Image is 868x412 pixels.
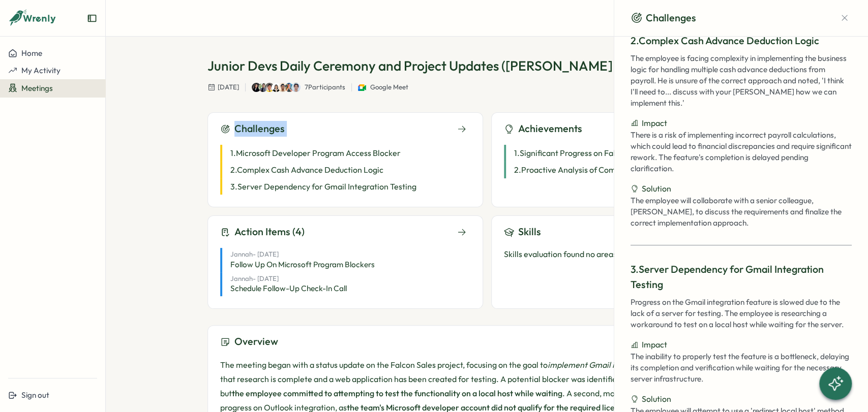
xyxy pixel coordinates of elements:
p: 2. Complex Cash Advance Deduction Logic [631,33,852,49]
span: Impact [642,338,667,351]
a: Neil David [261,83,270,92]
img: Marvin [265,83,274,92]
p: The employee is facing complexity in implementing the business logic for handling multiple cash a... [631,53,852,109]
p: The inability to properly test the feature is a bottleneck, delaying its completion and verificat... [631,351,852,385]
p: 2 . Proactive Analysis of Complex Payroll Logic [514,164,679,176]
h1: Junior Devs Daily Ceremony and Project Updates ([PERSON_NAME] and [PERSON_NAME]) [207,57,752,75]
span: Follow Up on Microsoft Program Blockers [230,259,375,270]
span: Jannah - [DATE] [230,250,387,259]
h3: Challenges [234,121,285,137]
p: 1 . Significant Progress on Falcon Gmail Integration [514,147,694,160]
a: Marvin [270,83,279,92]
span: Impact [642,117,667,130]
p: 2 . Complex Cash Advance Deduction Logic [230,164,383,176]
span: My Activity [21,66,61,75]
p: 7 Participants [305,83,345,92]
span: [DATE] [218,83,239,92]
span: Home [21,48,42,58]
a: Arnie Abante [297,83,307,92]
span: Solution [642,182,671,195]
span: Meetings [21,83,53,93]
img: Aldwin Ceazar [278,83,287,92]
p: 3 . Server Dependency for Gmail Integration Testing [230,180,416,193]
img: Arnie Abante [285,83,294,92]
img: Jannah Festejo [252,83,261,92]
p: Skills evaluation found no areas requiring attention [504,248,754,261]
h3: Achievements [518,121,582,137]
span: Solution [642,393,671,405]
img: Clarisse Dona Raganas [272,83,281,92]
button: Expand sidebar [87,13,97,23]
p: 3. Server Dependency for Gmail Integration Testing [631,262,852,293]
span: Sign out [21,390,49,400]
p: The employee will collaborate with a senior colleague, [PERSON_NAME], to discuss the requirements... [631,195,852,229]
p: 1 . Microsoft Developer Program Access Blocker [230,147,401,160]
span: Jannah - [DATE] [230,274,359,283]
p: There is a risk of implementing incorrect payroll calculations, which could lead to financial dis... [631,130,852,174]
p: Progress on the Gmail integration feature is slowed due to the lack of a server for testing. The ... [631,297,852,330]
h3: Overview [234,334,278,350]
span: Schedule Follow-up Check-in Call [230,283,347,294]
i: implement Gmail integration [548,360,653,370]
h3: Skills [518,224,541,240]
span: Google Meet [370,83,408,92]
h3: Action Items (4) [234,224,305,240]
img: Neil David [258,83,267,92]
strong: the employee committed to attempting to test the functionality on a local host while waiting [232,388,562,398]
img: Marjoe Frank Bacbac [291,83,301,92]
